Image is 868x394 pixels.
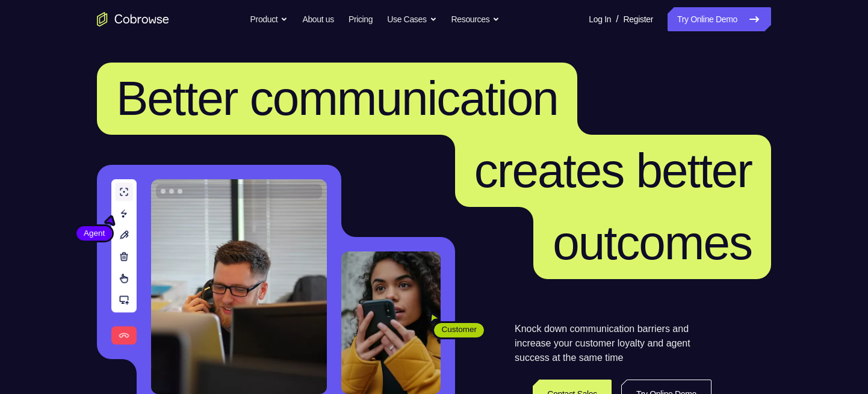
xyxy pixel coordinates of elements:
span: creates better [474,144,752,197]
img: A customer holding their phone [341,251,441,394]
button: Product [250,7,288,31]
a: Pricing [349,7,373,31]
a: Log In [589,7,611,31]
span: outcomes [553,216,752,269]
img: A customer support agent talking on the phone [151,179,327,394]
a: About us [302,7,333,31]
span: / [616,12,618,26]
p: Knock down communication barriers and increase your customer loyalty and agent success at the sam... [515,322,711,365]
a: Try Online Demo [668,7,771,31]
a: Register [624,7,653,31]
span: Better communication [116,72,558,125]
button: Resources [451,7,500,31]
a: Go to the home page [97,12,169,26]
button: Use Cases [387,7,436,31]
